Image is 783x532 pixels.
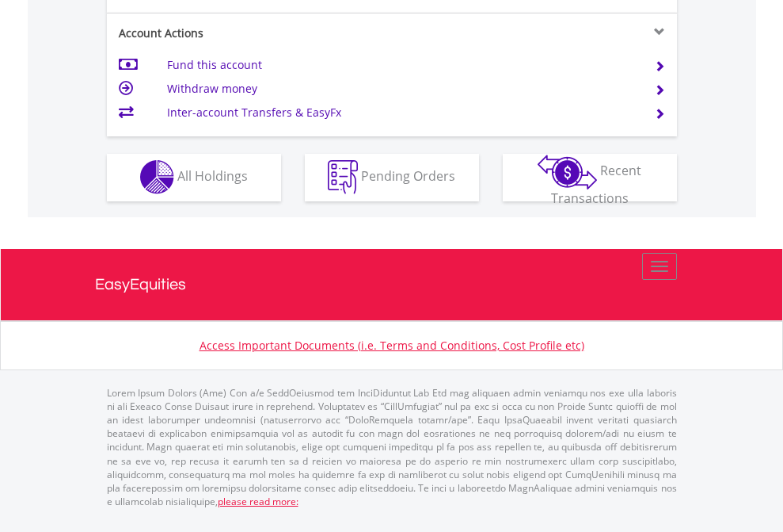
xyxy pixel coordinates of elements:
[177,167,248,185] span: All Holdings
[167,77,635,101] td: Withdraw money
[361,167,455,185] span: Pending Orders
[200,338,584,353] a: Access Important Documents (i.e. Terms and Conditions, Cost Profile etc)
[218,495,298,508] a: please read more:
[167,53,635,77] td: Fund this account
[107,386,677,508] p: Lorem Ipsum Dolors (Ame) Con a/e SeddOeiusmod tem InciDiduntut Lab Etd mag aliquaen admin veniamq...
[107,154,281,201] button: All Holdings
[503,154,677,201] button: Recent Transactions
[167,101,635,124] td: Inter-account Transfers & EasyFx
[551,162,642,207] span: Recent Transactions
[328,160,358,194] img: pending_instructions-wht.png
[95,249,689,320] a: EasyEquities
[140,160,174,194] img: holdings-wht.png
[538,155,597,189] img: transactions-zar-wht.png
[107,25,392,41] div: Account Actions
[305,154,479,201] button: Pending Orders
